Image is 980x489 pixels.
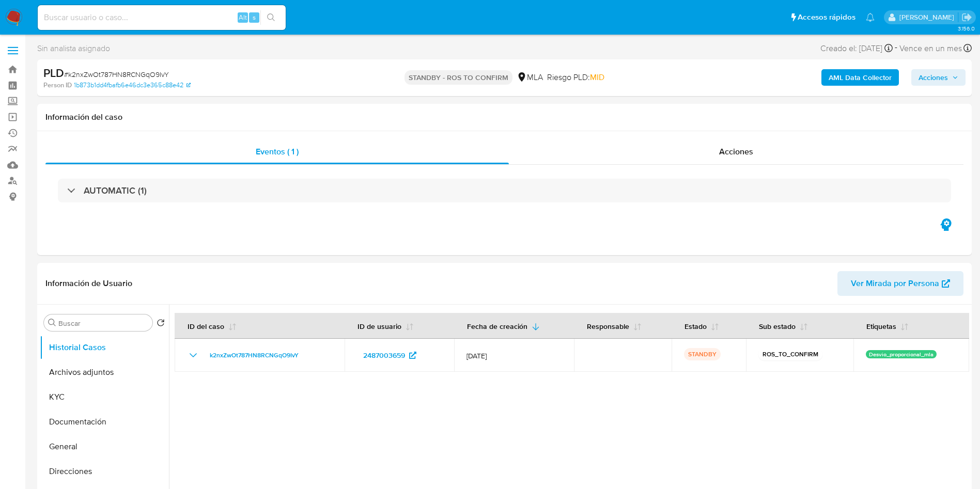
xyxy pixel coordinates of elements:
input: Buscar [58,319,148,328]
span: Ver Mirada por Persona [851,271,939,296]
div: Creado el: [DATE] [820,41,893,55]
span: Accesos rápidos [798,12,855,23]
span: Acciones [719,146,753,157]
button: search-icon [260,10,282,25]
button: Ver Mirada por Persona [837,271,963,296]
span: Alt [239,12,247,22]
button: KYC [40,385,169,409]
button: AML Data Collector [821,69,899,86]
span: Eventos ( 1 ) [256,146,299,157]
span: - [895,41,897,55]
span: Acciones [919,69,948,86]
button: Documentación [40,409,169,434]
p: yesica.facco@mercadolibre.com [899,12,958,22]
b: AML Data Collector [829,69,892,86]
button: Acciones [911,69,966,86]
button: General [40,434,169,459]
b: PLD [43,65,64,81]
span: s [253,12,256,22]
button: Archivos adjuntos [40,360,169,385]
a: Salir [961,12,972,23]
b: Person ID [43,81,72,90]
button: Volver al orden por defecto [157,319,165,330]
h3: AUTOMATIC (1) [84,185,147,196]
span: Vence en un mes [899,43,962,54]
input: Buscar usuario o caso... [38,11,286,24]
h1: Información del caso [45,112,963,122]
span: # k2nxZwOt787HN8RCNGqO9IvY [64,69,169,80]
div: MLA [517,72,543,83]
a: 1b873b1dd4fbafb6e46dc3e365c88e42 [74,81,191,90]
a: Notificaciones [866,13,875,22]
button: Historial Casos [40,335,169,360]
button: Buscar [48,319,56,327]
span: Riesgo PLD: [547,72,604,83]
div: AUTOMATIC (1) [58,179,951,202]
h1: Información de Usuario [45,278,132,289]
button: Direcciones [40,459,169,484]
span: Sin analista asignado [37,43,110,54]
p: STANDBY - ROS TO CONFIRM [405,70,512,85]
span: MID [590,71,604,83]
